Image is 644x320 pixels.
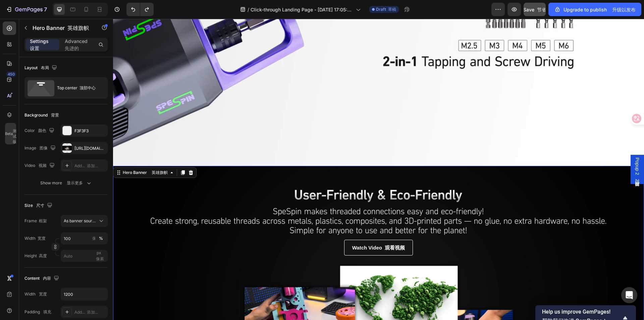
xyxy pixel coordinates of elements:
div: Upgrade to publish [554,6,636,13]
div: Video [24,161,56,170]
font: 框架 [39,218,47,223]
button: % [88,234,96,242]
font: 宽度 [38,236,46,241]
font: 观看视频 [272,226,292,232]
a: Watch Video 观看视频 [231,221,300,237]
font: 弹出窗口 2 [522,159,527,163]
span: Save [523,7,546,12]
button: Save 节省 [524,3,546,16]
span: Click-through Landing Page - [DATE] 17:05:40 [251,6,353,13]
span: / [248,6,249,13]
div: % [99,235,103,241]
div: [URL][DOMAIN_NAME] [74,145,106,151]
button: px 像素 [97,234,105,242]
p: Settings [30,38,55,52]
div: Width [24,291,47,297]
div: Image [24,144,57,153]
font: 节省 [537,7,546,12]
font: 内容 [43,276,51,281]
button: Upgrade to publish 升级以发布 [548,3,641,16]
div: px [83,235,100,241]
button: As banner source [61,215,108,227]
div: Top center [57,80,98,96]
label: Frame [24,218,47,224]
iframe: Design area [113,19,644,320]
label: Width [24,235,46,241]
font: 设置 [30,45,39,51]
div: Add... [74,309,106,315]
p: Hero Banner [33,24,90,32]
font: 背景 [51,112,59,118]
p: 7 [44,5,47,13]
font: 图像 [40,145,48,150]
font: 填充 [43,309,51,314]
input: Auto [61,288,107,300]
span: As banner source [64,218,97,224]
input: px 像素 [61,250,108,262]
font: 草稿 [388,7,396,12]
div: 450 [6,72,16,77]
span: px [96,250,104,261]
font: 像素 [96,256,104,261]
font: 英雄旗帜 [39,151,55,156]
font: 升级以发布 [612,7,636,12]
font: 添加... [87,163,98,168]
font: 宽度 [39,291,47,296]
div: F3F3F3 [74,128,106,134]
div: Hero Banner [8,151,56,157]
span: Draft [376,6,396,12]
div: Undo/Redo [126,3,154,16]
div: Show more [40,180,92,186]
font: 顶部中心 [79,85,96,90]
button: Show more 显示更多 [24,177,108,189]
font: 英雄旗帜 [67,25,89,31]
label: Height [24,253,47,259]
font: 视频 [39,163,47,168]
font: 添加... [87,310,98,315]
div: Open Intercom Messenger [621,287,637,303]
div: Color [24,126,56,135]
div: Layout [24,63,58,73]
span: Popup 2 [521,139,528,163]
font: 高度 [39,253,47,258]
font: 测试版 [13,129,16,144]
input: px 像素% [61,232,108,244]
div: Content [24,274,60,283]
div: Background [24,112,59,118]
font: 先进的 [65,45,79,51]
p: Watch Video [239,224,292,233]
font: 像素 [92,236,100,241]
font: 布局 [41,65,49,70]
div: Add... [74,163,106,169]
div: Size [24,201,54,210]
font: 颜色 [38,128,46,133]
font: 尺寸 [36,203,44,208]
font: 显示更多 [67,180,83,185]
button: 7 [3,3,50,16]
p: Advanced [65,38,90,52]
div: Padding [24,309,51,315]
div: Beta [5,123,16,144]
